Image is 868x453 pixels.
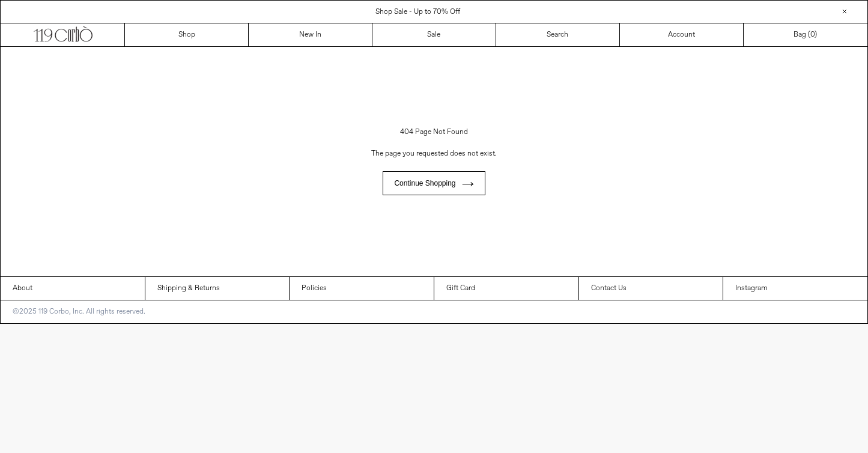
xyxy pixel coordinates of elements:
a: Contact Us [579,277,723,300]
a: Account [620,23,744,46]
a: Shop Sale - Up to 70% Off [375,7,460,17]
a: Shipping & Returns [145,277,290,300]
span: 0 [810,30,815,40]
a: Continue shopping [383,171,485,195]
a: Policies [290,277,434,300]
h1: 404 Page Not Found [34,122,834,142]
a: About [1,277,145,300]
span: ) [810,29,817,40]
a: Instagram [723,277,867,300]
a: Search [496,23,620,46]
a: New In [249,23,372,46]
p: ©2025 119 Corbo, Inc. All rights reserved. [1,300,157,323]
p: The page you requested does not exist. [34,142,834,165]
a: Shop [125,23,249,46]
a: Bag () [744,23,867,46]
a: Sale [372,23,496,46]
a: Gift Card [434,277,578,300]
